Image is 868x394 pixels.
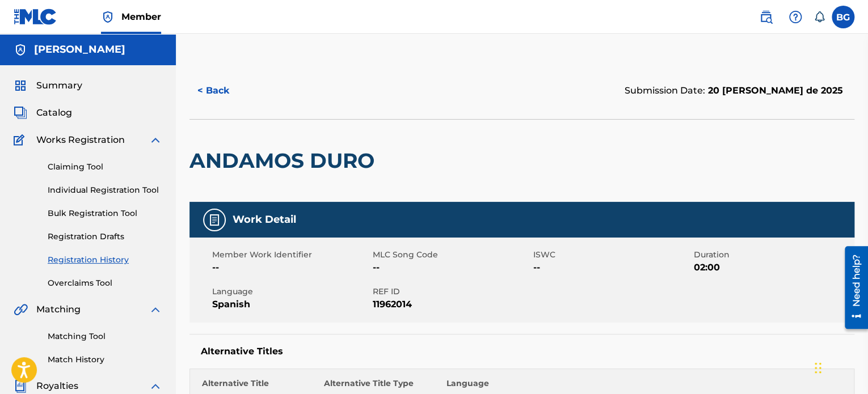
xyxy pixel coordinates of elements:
span: 20 [PERSON_NAME] de 2025 [705,85,843,96]
div: Arrastrar [815,351,821,385]
img: Accounts [14,43,27,57]
span: Summary [36,79,82,92]
span: ISWC [533,249,691,261]
button: < Back [189,77,258,105]
a: Bulk Registration Tool [48,207,162,219]
a: Individual Registration Tool [48,184,162,196]
img: Work Detail [208,213,221,227]
h5: Bismarck Garcia [34,43,125,56]
h2: ANDAMOS DURO [189,148,380,173]
img: expand [149,303,162,316]
h5: Work Detail [233,213,296,226]
a: Match History [48,354,162,366]
span: Member [121,10,161,23]
img: Top Rightsholder [101,10,115,24]
img: Catalog [14,106,27,120]
a: Registration Drafts [48,231,162,243]
a: Overclaims Tool [48,277,162,289]
a: Matching Tool [48,331,162,342]
img: search [759,10,773,24]
span: 11962014 [373,298,530,311]
a: CatalogCatalog [14,106,72,120]
a: Public Search [755,6,777,28]
span: Works Registration [36,133,125,147]
span: Royalties [36,379,78,393]
img: expand [149,379,162,393]
span: Duration [694,249,852,261]
img: Royalties [14,379,27,393]
iframe: Chat Widget [811,340,868,394]
img: MLC Logo [14,9,57,25]
iframe: Resource Center [836,242,868,333]
img: Summary [14,79,27,92]
div: User Menu [832,6,854,28]
span: -- [373,261,530,274]
h5: Alternative Titles [201,346,843,357]
img: help [789,10,802,24]
span: -- [212,261,370,274]
span: Matching [36,303,81,316]
img: Matching [14,303,28,316]
span: Catalog [36,106,72,120]
a: Registration History [48,254,162,266]
span: -- [533,261,691,274]
a: Claiming Tool [48,161,162,173]
span: Member Work Identifier [212,249,370,261]
div: Notifications [814,11,825,23]
span: 02:00 [694,261,852,274]
div: Submission Date: [625,84,843,98]
span: Language [212,286,370,298]
a: SummarySummary [14,79,82,92]
div: Widget de chat [811,340,868,394]
span: Spanish [212,298,370,311]
img: expand [149,133,162,147]
div: Help [784,6,807,28]
span: MLC Song Code [373,249,530,261]
img: Works Registration [14,133,28,147]
span: REF ID [373,286,530,298]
